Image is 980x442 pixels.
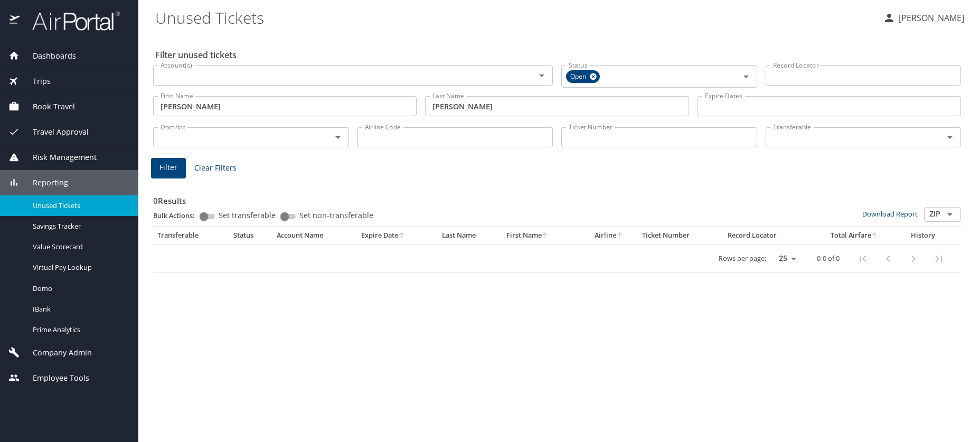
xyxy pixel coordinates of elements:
a: Download Report [862,209,918,219]
div: Transferable [157,231,225,240]
p: 0-0 of 0 [817,255,840,262]
button: sort [871,232,879,239]
th: Account Name [272,227,356,244]
span: Travel Approval [20,126,89,138]
span: Dashboards [20,50,76,62]
span: Virtual Pay Lookup [33,262,126,272]
div: Open [566,70,600,83]
span: Reporting [20,177,68,189]
button: sort [398,232,406,239]
span: Set non-transferable [299,212,373,219]
span: Unused Tickets [33,201,126,211]
span: Savings Tracker [33,221,126,231]
p: Rows per page: [719,255,766,262]
span: Employee Tools [20,372,89,384]
table: custom pagination table [153,227,961,273]
select: rows per page [770,251,800,267]
th: History [898,227,948,244]
th: Expire Date [357,227,438,244]
h2: Filter unused tickets [155,46,963,63]
th: Total Airfare [812,227,898,244]
th: Record Locator [723,227,812,244]
span: Clear Filters [194,162,237,175]
button: Open [331,130,345,145]
button: Clear Filters [190,158,241,178]
button: Open [739,69,753,84]
span: Domo [33,284,126,294]
h1: Unused Tickets [155,1,874,34]
img: icon-airportal.png [10,11,21,31]
span: Book Travel [20,101,75,112]
th: Ticket Number [638,227,723,244]
th: First Name [502,227,580,244]
p: Bulk Actions: [153,211,203,220]
span: Set transferable [219,212,276,219]
button: Open [943,207,957,222]
button: Open [534,68,549,83]
span: Prime Analytics [33,325,126,335]
p: [PERSON_NAME] [896,12,964,24]
button: sort [542,232,549,239]
span: Open [566,71,592,82]
button: sort [616,232,624,239]
button: Filter [151,158,186,178]
img: airportal-logo.png [21,11,120,31]
button: [PERSON_NAME] [879,8,968,27]
span: Filter [159,161,177,174]
button: Open [943,130,957,145]
th: Last Name [438,227,502,244]
span: Trips [20,76,51,87]
th: Status [229,227,273,244]
span: Company Admin [20,347,92,359]
span: Risk Management [20,152,97,163]
h3: 0 Results [153,189,961,207]
th: Airline [580,227,638,244]
span: Value Scorecard [33,242,126,252]
span: IBank [33,304,126,314]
